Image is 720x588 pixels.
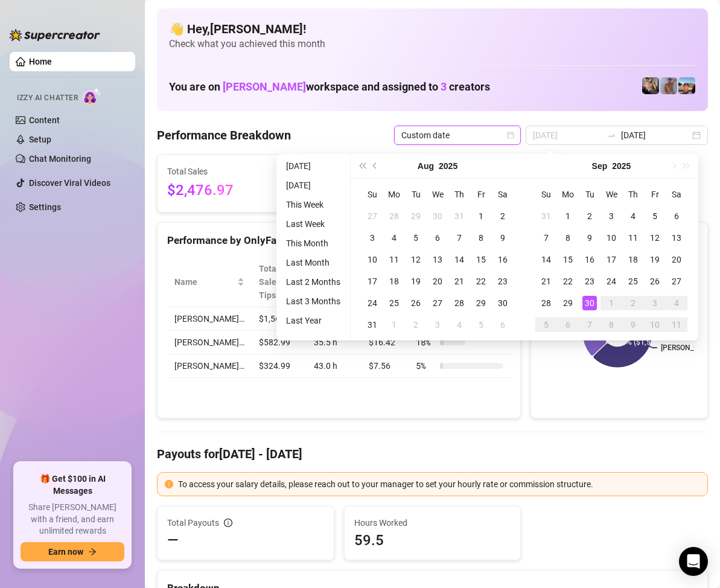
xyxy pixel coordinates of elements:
img: Zach [678,77,695,94]
td: 2025-07-28 [383,205,405,227]
span: Name [174,275,235,289]
h4: 👋 Hey, [PERSON_NAME] ! [169,21,696,37]
div: 26 [409,296,423,310]
div: 2 [582,209,597,223]
td: 2025-08-31 [535,205,557,227]
div: 2 [495,209,510,223]
div: 24 [604,274,619,289]
td: 2025-08-02 [492,205,514,227]
span: [PERSON_NAME] [223,80,306,93]
span: info-circle [224,519,232,527]
div: 27 [669,274,684,289]
div: 14 [452,252,467,267]
div: 11 [669,318,684,332]
td: 2025-08-20 [427,270,448,292]
div: 5 [539,318,553,332]
div: 29 [561,296,575,310]
div: 15 [561,252,575,267]
td: 2025-09-04 [448,314,470,336]
div: 6 [669,209,684,223]
li: Last Year [281,313,345,328]
div: 27 [430,296,445,310]
div: 22 [561,274,575,289]
td: 2025-08-25 [383,292,405,314]
td: 2025-09-24 [601,270,622,292]
a: Settings [29,202,61,212]
div: 16 [582,252,597,267]
th: Sa [492,184,514,205]
td: 2025-10-06 [557,314,579,336]
div: 31 [539,209,553,223]
span: arrow-right [88,548,97,556]
td: 2025-09-11 [622,227,644,249]
div: 29 [474,296,488,310]
td: 2025-09-02 [405,314,427,336]
span: Total Payouts [167,516,219,529]
h4: Performance Breakdown [157,127,291,144]
td: 2025-08-05 [405,227,427,249]
td: 2025-09-16 [579,249,601,270]
div: 7 [582,318,597,332]
img: George [642,77,659,94]
div: 18 [387,274,401,289]
div: 17 [365,274,380,289]
td: 2025-09-08 [557,227,579,249]
td: 2025-08-01 [470,205,492,227]
td: [PERSON_NAME]… [167,354,252,378]
td: 2025-08-31 [362,314,383,336]
th: Tu [579,184,601,205]
span: 18 % [416,336,435,349]
td: 2025-08-08 [470,227,492,249]
li: Last Month [281,255,345,270]
td: 2025-08-18 [383,270,405,292]
td: 2025-07-27 [362,205,383,227]
div: 31 [452,209,467,223]
div: 30 [495,296,510,310]
th: Tu [405,184,427,205]
th: Mo [383,184,405,205]
div: 3 [430,318,445,332]
th: Th [448,184,470,205]
div: 6 [561,318,575,332]
td: 2025-10-05 [535,314,557,336]
th: Fr [644,184,666,205]
td: 2025-09-29 [557,292,579,314]
span: swap-right [607,130,616,140]
div: 28 [539,296,553,310]
div: 1 [474,209,488,223]
td: 2025-10-09 [622,314,644,336]
div: 1 [561,209,575,223]
td: 2025-10-11 [666,314,687,336]
td: 2025-08-26 [405,292,427,314]
td: 2025-08-23 [492,270,514,292]
td: $7.56 [362,354,409,378]
div: 26 [648,274,662,289]
td: 2025-09-03 [601,205,622,227]
div: 15 [474,252,488,267]
td: 2025-08-27 [427,292,448,314]
td: 2025-09-17 [601,249,622,270]
div: 29 [409,209,423,223]
span: exclamation-circle [165,480,173,488]
td: 2025-09-26 [644,270,666,292]
th: Sa [666,184,687,205]
td: 2025-09-06 [492,314,514,336]
input: Start date [533,129,602,142]
div: To access your salary details, please reach out to your manager to set your hourly rate or commis... [178,478,700,491]
td: 2025-09-13 [666,227,687,249]
td: 2025-08-17 [362,270,383,292]
span: Total Sales [167,165,277,178]
th: Mo [557,184,579,205]
td: 2025-08-22 [470,270,492,292]
td: 2025-08-21 [448,270,470,292]
td: 43.0 h [307,354,362,378]
a: Setup [29,135,51,144]
div: 8 [474,231,488,245]
td: 2025-09-06 [666,205,687,227]
td: 2025-08-12 [405,249,427,270]
span: Check what you achieved this month [169,37,696,51]
div: 9 [495,231,510,245]
td: 2025-08-24 [362,292,383,314]
li: [DATE] [281,178,345,193]
span: 3 [441,80,447,93]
